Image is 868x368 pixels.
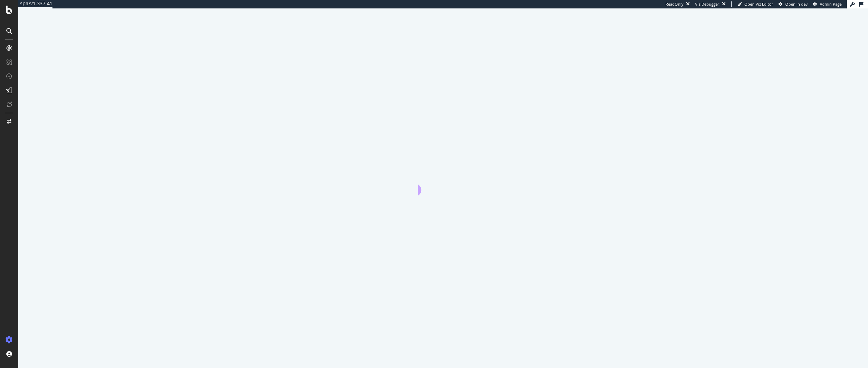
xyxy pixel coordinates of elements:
span: Open Viz Editor [744,1,773,7]
a: Open Viz Editor [737,1,773,7]
span: Admin Page [820,1,842,7]
a: Open in dev [779,1,808,7]
a: Admin Page [813,1,842,7]
div: animation [418,170,469,195]
div: ReadOnly: [666,1,685,7]
span: Open in dev [785,1,808,7]
div: Viz Debugger: [695,1,720,7]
